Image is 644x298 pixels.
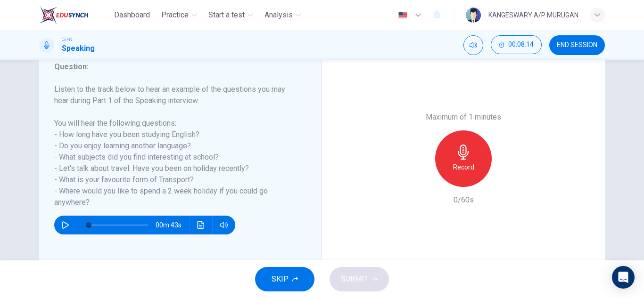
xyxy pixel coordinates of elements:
[161,9,189,21] span: Practice
[549,35,605,55] button: END SESSION
[39,6,110,24] a: EduSynch logo
[114,9,150,21] span: Dashboard
[193,216,208,234] button: Click to see the audio transcription
[255,267,314,291] button: SKIP
[491,35,542,54] button: 00:08:14
[157,7,201,24] button: Practice
[557,41,597,49] span: END SESSION
[453,161,474,173] h6: Record
[205,7,257,24] button: Start a test
[62,36,72,43] span: CEFR
[54,61,295,72] h6: Question :
[54,84,295,208] h6: Listen to the track below to hear an example of the questions you may hear during Part 1 of the S...
[62,43,95,54] h1: Speaking
[488,9,578,21] div: KANGESWARY A/P MURUGAN
[454,194,474,206] h6: 0/60s
[426,112,501,123] h6: Maximum of 1 minutes
[435,130,492,187] button: Record
[491,35,542,55] div: Hide
[39,6,89,24] img: EduSynch logo
[612,266,635,289] div: Open Intercom Messenger
[110,7,154,24] button: Dashboard
[264,9,293,21] span: Analysis
[208,9,245,21] span: Start a test
[156,216,189,234] span: 00m 43s
[508,41,534,48] span: 00:08:14
[261,7,305,24] button: Analysis
[272,273,289,286] span: SKIP
[397,12,409,19] img: en
[463,35,483,55] div: Mute
[466,8,481,23] img: Profile picture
